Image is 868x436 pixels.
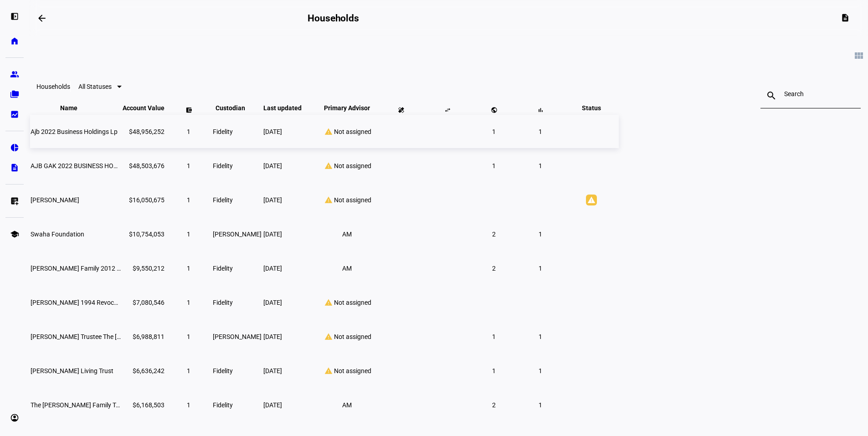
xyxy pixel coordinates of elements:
div: Not assigned [317,367,377,375]
span: 1 [539,265,542,272]
span: 2 [492,231,496,238]
span: 1 [187,128,190,135]
span: [DATE] [263,128,282,135]
td: $6,168,503 [122,388,165,421]
span: 1 [539,231,542,238]
span: AJB GAK 2022 BUSINESS HOLDINGS LP [31,162,145,169]
mat-icon: warning [586,195,597,205]
a: home [5,32,24,50]
span: Fidelity [213,265,233,272]
eth-mat-symbol: bid_landscape [10,110,19,119]
li: AM [339,397,355,413]
span: 2 [492,265,496,272]
div: Not assigned [317,128,377,136]
div: Not assigned [317,333,377,341]
span: [PERSON_NAME] [213,231,262,238]
mat-icon: view_module [853,50,864,61]
mat-icon: warning [323,162,334,170]
span: [DATE] [263,231,282,238]
span: [DATE] [263,401,282,409]
span: 1 [539,367,542,374]
span: Eli M Sarnat Family 2012 Trust [31,265,131,272]
eth-mat-symbol: account_circle [10,413,19,422]
span: Name [60,104,91,112]
mat-icon: warning [323,298,334,307]
span: 1 [187,299,190,306]
a: pie_chart [5,138,24,157]
span: [DATE] [263,265,282,272]
mat-icon: warning [323,128,334,136]
h2: Households [308,13,359,24]
span: All Statuses [78,83,112,90]
li: AM [339,260,355,277]
span: Custodian [216,104,259,112]
eth-mat-symbol: folder_copy [10,90,19,99]
td: $9,550,212 [122,251,165,285]
span: [DATE] [263,299,282,306]
span: 1 [492,162,496,169]
span: 1 [187,333,190,340]
td: $7,080,546 [122,286,165,319]
span: Fidelity [213,128,233,135]
div: Not assigned [317,162,377,170]
span: 1 [492,333,496,340]
input: Search [784,90,837,97]
eth-mat-symbol: home [10,36,19,46]
span: 1 [539,401,542,409]
span: Neil Dana Trustee The Neil Dana Revocable Trust [31,333,210,340]
span: Account Value [123,104,164,112]
span: 1 [187,196,190,204]
eth-mat-symbol: school [10,230,19,239]
td: $48,956,252 [122,115,165,148]
td: $6,988,811 [122,320,165,353]
span: Fidelity [213,401,233,409]
span: 1 [187,367,190,374]
span: Ajb 2022 Business Holdings Lp [31,128,118,135]
eth-mat-symbol: description [10,163,19,172]
mat-icon: warning [323,196,334,204]
span: Fidelity [213,196,233,204]
span: Fidelity [213,299,233,306]
eth-mat-symbol: group [10,70,19,79]
span: 1 [492,128,496,135]
mat-icon: search [760,90,782,101]
span: Amy Brakeman [31,196,79,204]
span: Swaha Foundation [31,231,84,238]
span: Eleanor Friedman 1994 Revocable Trust [31,299,142,306]
a: folder_copy [5,85,24,103]
mat-icon: warning [323,367,334,375]
span: 1 [539,333,542,340]
mat-icon: arrow_backwards [36,13,47,24]
span: 2 [492,401,496,409]
div: Not assigned [317,196,377,204]
span: [DATE] [263,196,282,204]
eth-mat-symbol: list_alt_add [10,196,19,205]
span: [DATE] [263,367,282,374]
span: 1 [539,128,542,135]
li: AM [339,226,355,242]
td: $6,636,242 [122,354,165,387]
td: $10,754,053 [122,217,165,251]
span: [DATE] [263,333,282,340]
a: bid_landscape [5,105,24,123]
mat-icon: description [841,13,850,22]
span: Status [575,104,608,112]
span: Last updated [263,104,315,112]
span: Primary Advisor [317,104,377,112]
span: 1 [187,162,190,169]
td: $48,503,676 [122,149,165,182]
span: Rafael Living Trust [31,367,113,374]
td: $16,050,675 [122,183,165,216]
span: 1 [539,162,542,169]
eth-data-table-title: Households [36,83,70,90]
span: Fidelity [213,367,233,374]
span: Fidelity [213,162,233,169]
eth-mat-symbol: left_panel_open [10,12,19,21]
a: group [5,65,24,83]
span: 1 [187,265,190,272]
span: [DATE] [263,162,282,169]
span: The Sarnat-Schreiber Family Trust [31,401,127,409]
span: 1 [187,401,190,409]
div: Not assigned [317,298,377,307]
span: [PERSON_NAME] [213,333,262,340]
